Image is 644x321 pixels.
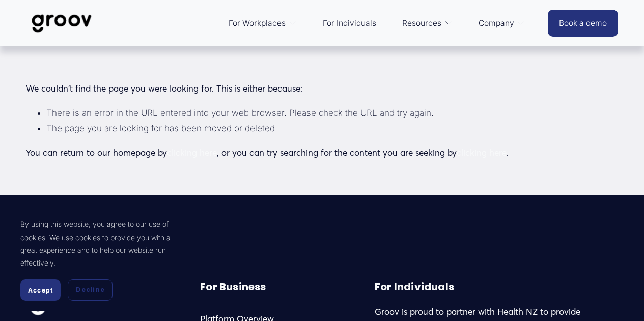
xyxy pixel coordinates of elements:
[223,11,301,36] a: folder dropdown
[457,147,507,158] a: clicking here
[200,280,266,294] strong: For Business
[20,218,183,269] p: By using this website, you agree to our use of cookies. We use cookies to provide you with a grea...
[397,11,457,36] a: folder dropdown
[26,55,619,97] p: We couldn't find the page you were looking for. This is either because:
[318,11,381,36] a: For Individuals
[76,285,104,295] span: Decline
[479,16,514,31] span: Company
[26,7,98,40] img: Groov | Workplace Science Platform | Unlock Performance | Drive Results
[402,16,441,31] span: Resources
[375,280,454,294] strong: For Individuals
[167,147,217,158] a: clicking here
[46,105,619,121] li: There is an error in the URL entered into your web browser. Please check the URL and try again.
[26,145,619,161] p: You can return to our homepage by , or you can try searching for the content you are seeking by .
[28,286,53,294] span: Accept
[46,121,619,136] li: The page you are looking for has been moved or deleted.
[10,208,193,311] section: Cookie banner
[473,11,530,36] a: folder dropdown
[229,16,286,31] span: For Workplaces
[68,279,113,301] button: Decline
[548,10,618,37] a: Book a demo
[20,279,61,301] button: Accept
